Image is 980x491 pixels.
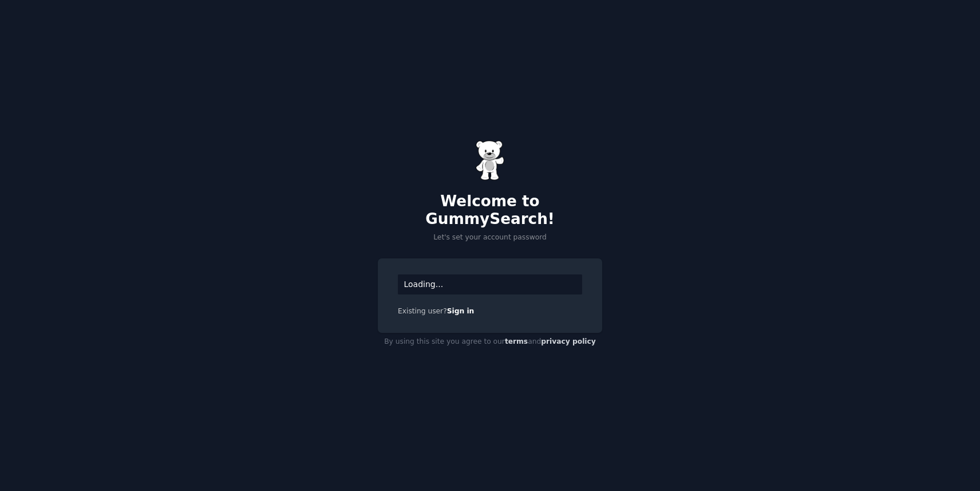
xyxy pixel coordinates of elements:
a: privacy policy [541,337,596,345]
a: Sign in [447,307,475,315]
p: Let's set your account password [378,233,602,243]
div: Loading... [398,274,582,294]
a: terms [505,337,528,345]
span: Existing user? [398,307,447,315]
div: By using this site you agree to our and [378,333,602,351]
img: Gummy Bear [476,140,504,180]
h2: Welcome to GummySearch! [378,193,602,229]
